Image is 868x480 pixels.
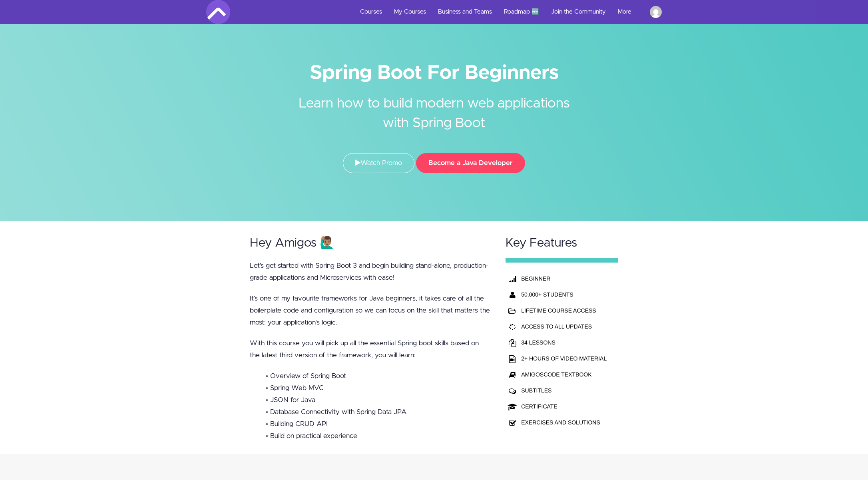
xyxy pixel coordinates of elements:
p: With this course you will pick up all the essential Spring boot skills based on the latest third ... [250,337,490,361]
td: 2+ HOURS OF VIDEO MATERIAL [519,351,609,366]
li: • Database Connectivity with Spring Data JPA [266,406,490,418]
th: 50,000+ STUDENTS [519,287,609,303]
li: • Building CRUD API [266,418,490,430]
td: SUBTITLES [519,382,609,398]
h2: Hey Amigos 🙋🏽‍♂️ [250,237,490,250]
td: EXERCISES AND SOLUTIONS [519,414,609,430]
h1: Spring Boot For Beginners [206,64,662,82]
th: BEGINNER [519,271,609,287]
td: 34 LESSONS [519,335,609,351]
li: • Spring Web MVC [266,382,490,394]
button: Become a Java Developer [416,153,525,173]
li: • JSON for Java [266,394,490,406]
li: • Overview of Spring Boot [266,370,490,382]
td: CERTIFICATE [519,398,609,414]
h2: Learn how to build modern web applications with Spring Boot [284,82,584,133]
img: martina168hinz@gmail.com [650,6,662,18]
h2: Key Features [506,237,618,250]
td: LIFETIME COURSE ACCESS [519,303,609,319]
p: Let’s get started with Spring Boot 3 and begin building stand-alone, production-grade application... [250,260,490,284]
td: ACCESS TO ALL UPDATES [519,319,609,335]
p: It’s one of my favourite frameworks for Java beginners, it takes care of all the boilerplate code... [250,293,490,329]
a: Watch Promo [343,153,414,173]
td: AMIGOSCODE TEXTBOOK [519,366,609,382]
li: • Build on practical experience [266,430,490,442]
